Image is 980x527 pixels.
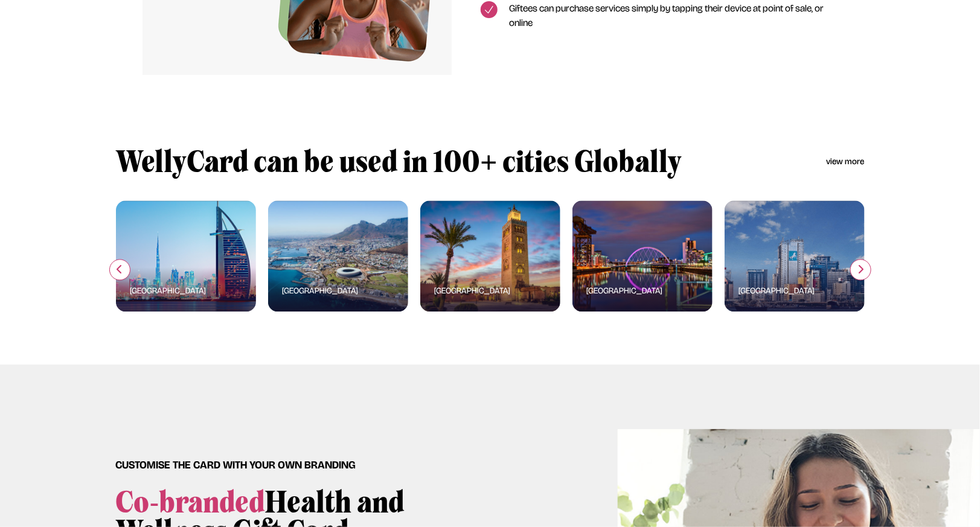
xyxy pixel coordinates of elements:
[827,156,865,168] a: view more
[572,200,713,311] img: Glasgow - Buy a Gift of Health and Wellness with WellyCard | Discover Health & Wellness service p...
[116,485,265,520] span: Co-branded
[587,286,663,296] span: [GEOGRAPHIC_DATA]
[116,456,490,473] h3: Customise the Card with your Own Branding
[283,286,359,296] span: [GEOGRAPHIC_DATA]
[420,200,560,311] img: Morocco - Buy a Gift of Health and Wellness with WellyCard | Discover Health & Wellness service p...
[435,286,511,296] span: [GEOGRAPHIC_DATA]
[116,200,256,311] img: Dubai -Buy a Gift of Health and Wellness with WellyCard | Discover Health & Wellness service prov...
[268,200,408,311] img: Cape Town, South Africa - Buy a Gift of Health and Wellness with WellyCard | Discover Health & We...
[739,286,815,296] span: [GEOGRAPHIC_DATA]
[725,200,865,311] img: Lagos - Buy a Gift of Health and Wellness with WellyCard | Discover Health & Wellness service pro...
[510,1,838,30] span: Giftees can purchase services simply by tapping their device at point of sale, or online
[116,147,682,176] h2: WellyCard can be used in 100+ cities Globally
[130,286,207,296] span: [GEOGRAPHIC_DATA]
